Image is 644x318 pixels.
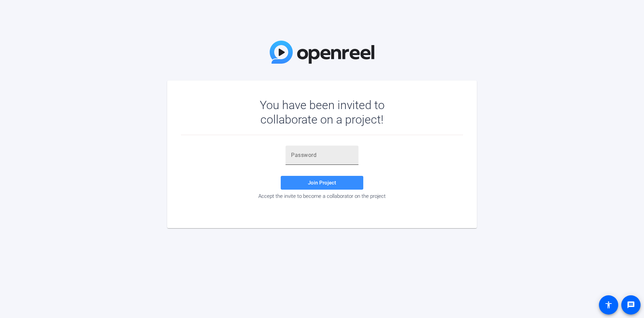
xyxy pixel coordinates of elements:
[270,41,374,64] img: OpenReel Logo
[604,301,613,309] mat-icon: accessibility
[291,151,353,159] input: Password
[281,176,363,190] button: Join Project
[308,180,336,186] span: Join Project
[181,193,463,199] div: Accept the invite to become a collaborator on the project
[240,98,405,127] div: You have been invited to collaborate on a project!
[627,301,635,309] mat-icon: message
